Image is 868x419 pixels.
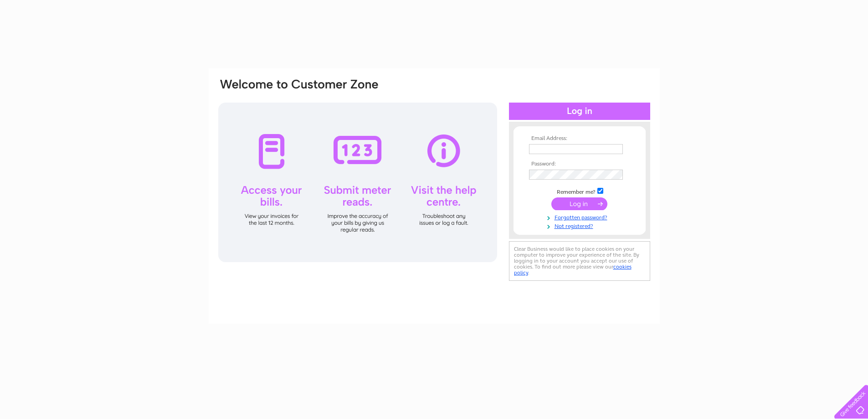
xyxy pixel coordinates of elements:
[527,161,632,167] th: Password:
[551,197,607,210] input: Submit
[527,186,632,196] td: Remember me?
[529,221,632,230] a: Not registered?
[509,241,650,281] div: Clear Business would like to place cookies on your computer to improve your experience of the sit...
[527,135,632,142] th: Email Address:
[529,212,632,221] a: Forgotten password?
[514,264,632,276] a: cookies policy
